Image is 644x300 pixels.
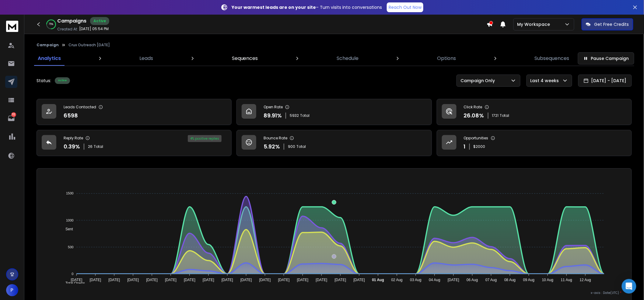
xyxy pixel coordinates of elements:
p: Leads [139,55,153,62]
tspan: 03 Aug [410,278,422,282]
a: Leads [136,51,157,66]
tspan: [DATE] [165,278,177,282]
p: – Turn visits into conversations [232,4,382,10]
a: Analytics [34,51,65,66]
tspan: [DATE] [354,278,365,282]
tspan: [DATE] [146,278,158,282]
tspan: [DATE] [259,278,271,282]
a: Open Rate89.91%5932Total [236,99,432,125]
a: Bounce Rate5.92%900Total [236,130,432,156]
a: Sequences [228,51,262,66]
img: logo [6,21,18,32]
span: 5932 [290,113,299,118]
p: Crux Outreach [DATE] [68,43,110,47]
span: Total Opens [61,281,85,285]
p: Options [437,55,456,62]
p: 5.92 % [264,142,280,151]
tspan: 04 Aug [429,278,440,282]
tspan: [DATE] [109,278,120,282]
p: Open Rate [264,105,283,110]
tspan: [DATE] [335,278,346,282]
h1: Campaigns [57,17,86,25]
tspan: [DATE] [297,278,309,282]
a: Reply Rate0.39%26Total4% positive replies [37,130,232,156]
strong: Your warmest leads are on your site [232,4,316,10]
p: 0.39 % [64,142,80,151]
p: 1 [464,142,466,151]
tspan: [DATE] [448,278,459,282]
p: Analytics [38,55,61,62]
tspan: 08 Aug [504,278,516,282]
tspan: 10 Aug [542,278,553,282]
p: Reply Rate [64,136,83,141]
a: Schedule [333,51,362,66]
tspan: [DATE] [240,278,252,282]
span: 1721 [492,113,499,118]
a: Click Rate26.08%1721Total [437,99,632,125]
span: 26 [88,144,93,149]
p: 112 [11,112,16,117]
button: Pause Campaign [578,52,634,65]
a: Leads Contacted6598 [37,99,232,125]
p: [DATE] 05:54 PM [79,26,109,31]
tspan: 1000 [66,218,73,222]
span: Sent [61,227,73,231]
p: 75 % [49,23,54,26]
p: 89.91 % [264,111,282,120]
button: Campaign [37,43,59,47]
div: Active [90,17,109,25]
tspan: [DATE] [222,278,233,282]
div: Active [55,77,70,84]
p: Created At: [57,27,78,32]
tspan: [DATE] [184,278,195,282]
p: Last 4 weeks [530,78,562,84]
p: Bounce Rate [264,136,287,141]
tspan: 01 Aug [372,278,384,282]
tspan: [DATE] [203,278,214,282]
tspan: 12 Aug [580,278,591,282]
a: Opportunities1$2000 [437,130,632,156]
span: Total [94,144,103,149]
p: Leads Contacted [64,105,96,110]
tspan: [DATE] [90,278,101,282]
button: Get Free Credits [582,18,633,30]
tspan: 11 Aug [561,278,572,282]
p: $ 2000 [474,144,485,149]
tspan: 1500 [66,192,73,195]
tspan: 07 Aug [485,278,497,282]
p: Opportunities [464,136,488,141]
p: 26.08 % [464,111,484,120]
p: Schedule [337,55,359,62]
p: Subsequences [535,55,569,62]
a: Options [434,51,460,66]
span: 900 [288,144,295,149]
p: Reach Out Now [389,4,422,10]
button: P [6,284,18,296]
p: Status: [37,78,51,84]
p: Click Rate [464,105,482,110]
tspan: [DATE] [128,278,139,282]
span: Total [500,113,509,118]
span: Total [300,113,310,118]
a: Reach Out Now [387,2,423,12]
span: Total [296,144,306,149]
tspan: 06 Aug [467,278,478,282]
tspan: 09 Aug [523,278,534,282]
p: 6598 [64,111,78,120]
p: x-axis : Date(UTC) [47,291,622,295]
p: Get Free Credits [594,21,629,27]
tspan: 02 Aug [391,278,403,282]
p: Campaign Only [460,78,498,84]
tspan: 500 [68,245,73,249]
div: Open Intercom Messenger [622,279,636,294]
a: 112 [5,112,17,124]
tspan: 0 [72,272,74,276]
tspan: [DATE] [71,278,82,282]
p: My Workspace [517,21,553,27]
tspan: [DATE] [316,278,327,282]
div: 4 % positive replies [188,135,222,142]
button: [DATE] - [DATE] [578,75,632,87]
tspan: [DATE] [278,278,290,282]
